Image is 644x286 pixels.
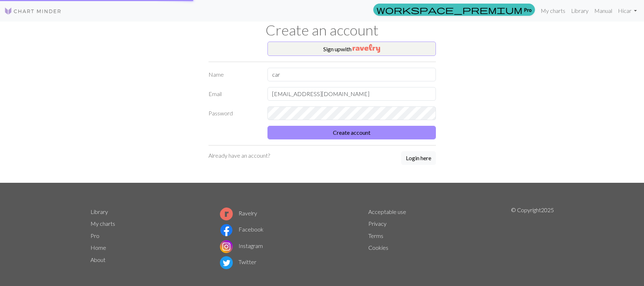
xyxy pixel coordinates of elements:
[368,208,406,215] a: Acceptable use
[220,208,233,220] img: Ravelry logo
[204,106,263,120] label: Password
[267,42,436,56] button: Sign upwith
[86,22,558,39] h1: Create an account
[220,256,233,269] img: Twitter logo
[353,44,380,53] img: Ravelry
[220,240,233,253] img: Instagram logo
[90,220,115,227] a: My charts
[204,87,263,101] label: Email
[511,206,554,271] p: © Copyright 2025
[220,210,257,216] a: Ravelry
[373,4,535,16] a: Pro
[220,224,233,237] img: Facebook logo
[204,68,263,81] label: Name
[90,244,106,251] a: Home
[90,208,108,215] a: Library
[401,151,436,165] button: Login here
[538,4,568,18] a: My charts
[220,258,256,265] a: Twitter
[220,242,263,249] a: Instagram
[90,232,99,239] a: Pro
[368,244,388,251] a: Cookies
[615,4,640,18] a: Hicar
[614,257,637,279] iframe: chat widget
[591,4,615,18] a: Manual
[377,5,522,15] span: workspace_premium
[267,126,436,139] button: Create account
[208,151,270,160] p: Already have an account?
[368,220,387,227] a: Privacy
[401,151,436,166] a: Login here
[568,4,591,18] a: Library
[4,7,62,15] img: Logo
[220,226,264,233] a: Facebook
[90,256,105,263] a: About
[368,232,383,239] a: Terms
